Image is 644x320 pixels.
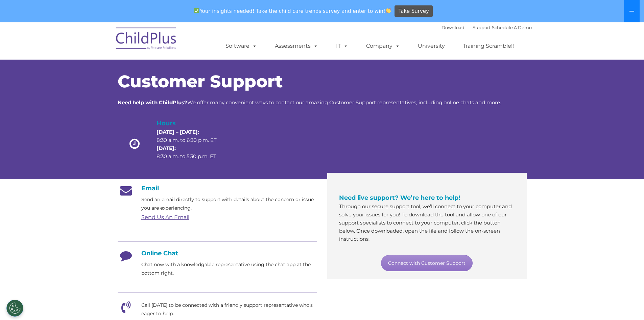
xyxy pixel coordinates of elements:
a: IT [329,39,355,53]
span: Your insights needed! Take the child care trends survey and enter to win! [191,4,394,18]
a: Company [359,39,407,53]
a: Take Survey [395,5,433,17]
span: Customer Support [118,71,283,92]
p: 8:30 a.m. to 6:30 p.m. ET 8:30 a.m. to 5:30 p.m. ET [157,128,228,161]
h4: Hours [157,119,228,128]
a: Training Scramble!! [456,39,521,53]
a: Send Us An Email [141,214,189,220]
span: Need live support? We’re here to help! [339,194,460,201]
button: Cookies Settings [6,300,23,317]
strong: [DATE] – [DATE]: [157,129,199,135]
a: Assessments [268,39,325,53]
p: Through our secure support tool, we’ll connect to your computer and solve your issues for you! To... [339,202,515,243]
a: Schedule A Demo [492,25,532,30]
strong: [DATE]: [157,145,176,151]
img: ✅ [194,8,199,13]
p: Send an email directly to support with details about the concern or issue you are experiencing. [141,195,317,212]
a: Software [219,39,264,53]
h4: Email [118,185,317,192]
span: Take Survey [399,5,429,17]
p: Chat now with a knowledgable representative using the chat app at the bottom right. [141,260,317,277]
span: We offer many convenient ways to contact our amazing Customer Support representatives, including ... [118,99,501,106]
a: University [411,39,452,53]
a: Connect with Customer Support [381,255,473,271]
img: 👏 [386,8,391,13]
p: Call [DATE] to be connected with a friendly support representative who's eager to help. [141,301,317,318]
font: | [442,25,532,30]
img: ChildPlus by Procare Solutions [113,23,180,57]
strong: Need help with ChildPlus? [118,99,187,106]
a: Download [442,25,464,30]
h4: Online Chat [118,250,317,257]
a: Support [473,25,491,30]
